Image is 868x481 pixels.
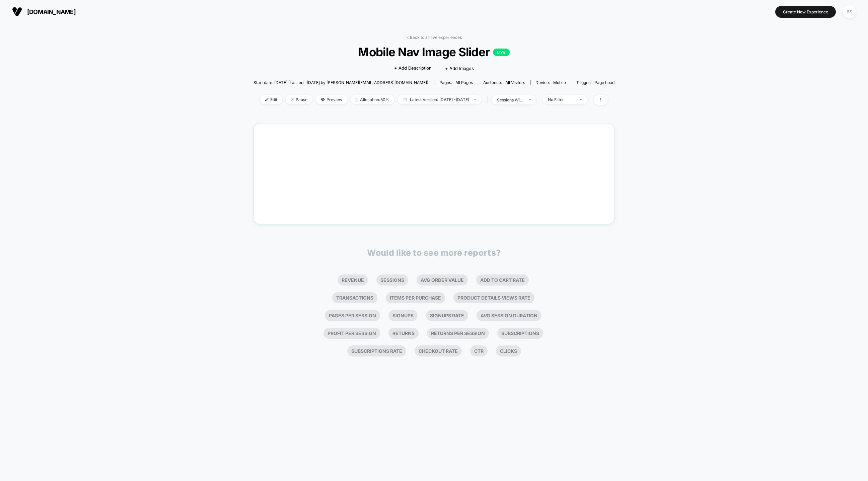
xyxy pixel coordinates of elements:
img: end [580,99,582,100]
li: Returns [388,328,419,339]
span: Mobile Nav Image Slider [272,45,597,59]
li: Profit Per Session [323,328,380,339]
li: Product Details Views Rate [453,292,534,303]
span: [DOMAIN_NAME] [27,8,76,15]
span: mobile [553,80,566,85]
button: BS [841,5,858,19]
div: Audience: [483,80,525,85]
span: all pages [455,80,473,85]
img: Visually logo [12,7,22,17]
span: + Add Description [394,65,432,72]
span: Edit [260,95,282,104]
span: Preview [316,95,347,104]
li: Signups Rate [426,310,468,321]
img: end [529,99,531,100]
li: Revenue [338,274,368,286]
span: + Add Images [445,66,474,71]
div: Pages: [439,80,473,85]
li: Returns Per Session [427,328,489,339]
div: BS [843,5,856,18]
span: Start date: [DATE] (Last edit [DATE] by [PERSON_NAME][EMAIL_ADDRESS][DOMAIN_NAME]) [254,80,428,85]
span: Allocation: 50% [351,95,394,104]
span: Pause [286,95,312,104]
div: Trigger: [576,80,614,85]
img: rebalance [356,98,358,101]
li: Subscriptions Rate [347,345,406,356]
a: < Back to all live experiences [406,35,462,40]
div: sessions with impression [497,97,524,102]
li: Signups [388,310,418,321]
span: | [485,95,492,105]
li: Ctr [470,345,488,356]
span: Page Load [594,80,614,85]
img: end [291,98,294,101]
span: Latest Version: [DATE] - [DATE] [398,95,482,104]
img: calendar [403,98,407,101]
li: Clicks [496,345,521,356]
li: Sessions [376,274,408,286]
img: end [474,99,477,100]
p: Would like to see more reports? [367,248,501,258]
li: Avg Order Value [417,274,468,286]
span: Device: [530,80,571,85]
div: No Filter [548,97,575,102]
li: Checkout Rate [415,345,462,356]
li: Subscriptions [497,328,543,339]
li: Items Per Purchase [386,292,445,303]
p: LIVE [493,49,510,56]
button: Create New Experience [775,6,836,18]
li: Add To Cart Rate [476,274,529,286]
li: Transactions [332,292,377,303]
img: edit [265,98,269,101]
span: All Visitors [505,80,525,85]
li: Avg Session Duration [477,310,541,321]
li: Pages Per Session [325,310,380,321]
button: [DOMAIN_NAME] [10,6,78,17]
